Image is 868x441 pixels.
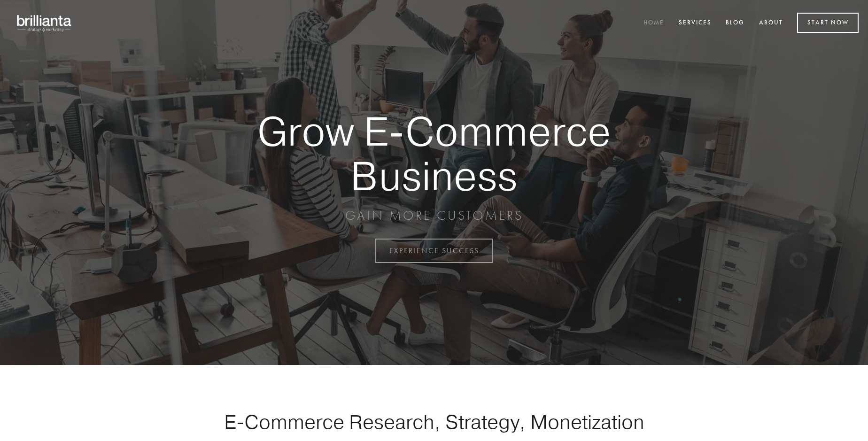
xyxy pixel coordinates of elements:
img: brillianta - research, strategy, marketing [9,9,80,37]
a: Home [637,15,670,31]
a: Services [673,15,718,31]
a: Start Now [797,13,859,33]
p: GAIN MORE CUSTOMERS [225,207,643,224]
a: Blog [720,15,751,31]
a: EXPERIENCE SUCCESS [375,239,493,263]
h1: E-Commerce Research, Strategy, Monetization [194,410,674,433]
a: About [753,15,789,31]
strong: Grow E-Commerce Business [225,109,643,198]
